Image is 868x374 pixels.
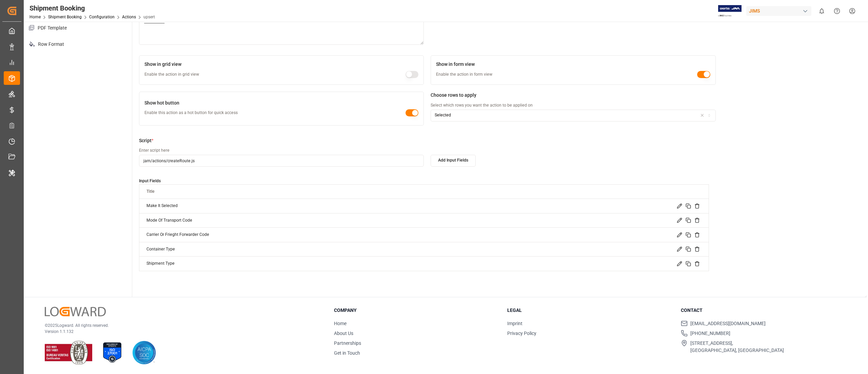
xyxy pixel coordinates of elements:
img: ISO 27001 Certification [100,341,124,364]
a: Configuration [89,15,115,19]
a: Home [334,321,347,326]
p: PDF Template [24,20,132,36]
span: [PHONE_NUMBER] [690,330,730,337]
a: Partnerships [334,340,361,346]
button: show 0 new notifications [814,3,829,19]
img: AICPA SOC [132,341,156,364]
th: Title [139,185,512,199]
p: Version 1.1.132 [45,329,317,335]
span: [EMAIL_ADDRESS][DOMAIN_NAME] [690,320,766,327]
td: Mode Of Transport Code [139,213,512,228]
a: Imprint [507,321,522,326]
p: Enable this action as a hot button for quick access [144,110,238,116]
span: [STREET_ADDRESS], [GEOGRAPHIC_DATA], [GEOGRAPHIC_DATA] [690,340,784,354]
a: About Us [334,331,353,336]
td: Shipment Type [139,257,512,271]
button: Help Center [829,3,845,19]
h3: Company [334,307,499,314]
span: Script [139,137,152,144]
p: Row Format [24,36,132,53]
a: Privacy Policy [507,331,536,336]
input: Enter script [139,155,424,167]
p: Enable the action in form view [436,72,492,78]
button: JIMS [746,4,814,17]
span: Choose rows to apply [431,92,476,99]
a: Home [29,15,41,19]
a: Actions [122,15,136,19]
h3: Legal [507,307,672,314]
textarea: -------------------- [139,18,424,45]
td: Carrier Or Frieght Forwarder Code [139,228,512,242]
img: ISO 9001 & ISO 14001 Certification [45,341,92,364]
td: Make It Selected [139,199,512,213]
div: Shipment Booking [29,3,155,13]
h3: Contact [681,307,846,314]
p: Select which rows you want the action to be applied on [431,102,715,109]
img: Exertis%20JAM%20-%20Email%20Logo.jpg_1722504956.jpg [718,5,742,17]
img: Logward Logo [45,307,106,317]
a: Get in Touch [334,350,360,356]
small: Input Fields [139,179,161,183]
span: Show in grid view [144,61,181,68]
p: © 2025 Logward. All rights reserved. [45,322,317,329]
td: Container Type [139,242,512,257]
div: Selected [435,112,451,118]
button: Add Input Fields [431,155,476,167]
div: JIMS [746,6,811,16]
span: Show hot button [144,99,179,107]
p: Enable the action in grid view [144,72,199,78]
span: Show in form view [436,61,475,68]
p: Enter script here [139,148,424,154]
a: Shipment Booking [48,15,82,19]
